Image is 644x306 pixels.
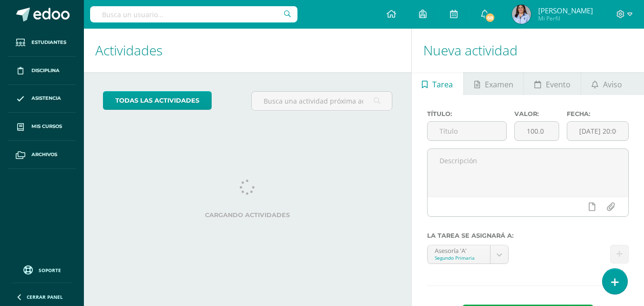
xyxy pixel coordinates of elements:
[524,72,581,95] a: Evento
[515,122,559,140] input: Puntos máximos
[11,263,72,276] a: Soporte
[31,39,66,46] span: Estudiantes
[485,12,495,23] span: 68
[39,267,61,274] span: Soporte
[31,151,57,158] span: Archivos
[95,29,400,72] h1: Actividades
[546,73,571,96] span: Evento
[8,141,76,169] a: Archivos
[464,72,523,95] a: Examen
[412,72,463,95] a: Tarea
[435,245,483,254] div: Asesoría 'A'
[538,6,593,15] span: [PERSON_NAME]
[485,73,513,96] span: Examen
[27,294,63,300] span: Cerrar panel
[8,113,76,141] a: Mis cursos
[103,211,392,219] label: Cargando actividades
[514,110,559,117] label: Valor:
[567,122,628,140] input: Fecha de entrega
[432,73,453,96] span: Tarea
[581,72,632,95] a: Aviso
[567,110,629,117] label: Fecha:
[31,95,61,102] span: Asistencia
[603,73,622,96] span: Aviso
[423,29,633,72] h1: Nueva actividad
[8,29,76,57] a: Estudiantes
[31,67,60,74] span: Disciplina
[512,5,531,24] img: a92ef4a5005fd4875d2a761c36cf5402.png
[90,6,297,22] input: Busca un usuario...
[428,245,509,264] a: Asesoría 'A'Segundo Primaria
[8,85,76,113] a: Asistencia
[428,122,506,140] input: Título
[427,232,629,239] label: La tarea se asignará a:
[103,91,212,110] a: todas las Actividades
[427,110,507,117] label: Título:
[538,14,593,22] span: Mi Perfil
[31,123,62,130] span: Mis cursos
[435,254,483,261] div: Segundo Primaria
[252,92,391,110] input: Busca una actividad próxima aquí...
[8,57,76,85] a: Disciplina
